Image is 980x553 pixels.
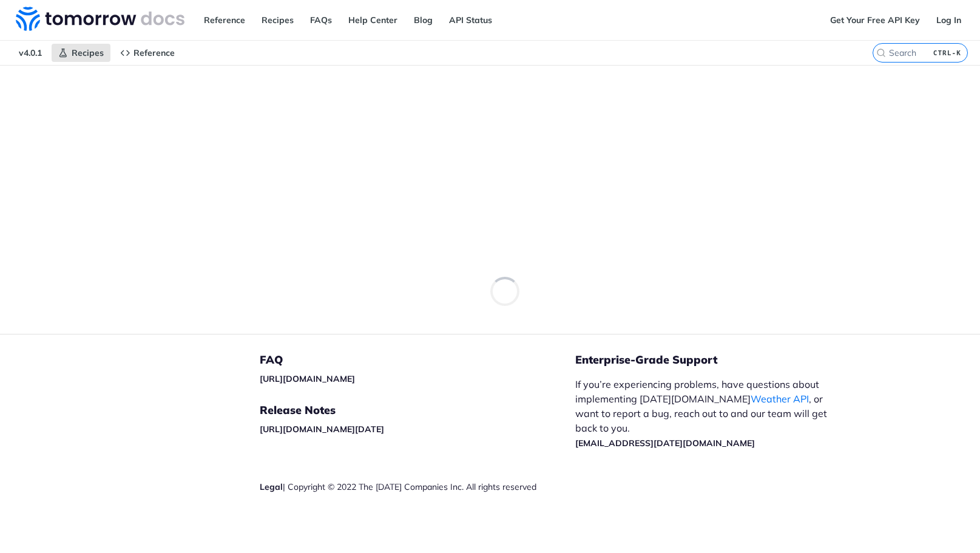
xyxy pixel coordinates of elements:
[342,11,404,29] a: Help Center
[260,481,283,492] a: Legal
[255,11,300,29] a: Recipes
[575,353,859,367] h5: Enterprise-Grade Support
[260,481,575,493] div: | Copyright © 2022 The [DATE] Companies Inc. All rights reserved
[260,403,575,418] h5: Release Notes
[12,44,49,62] span: v4.0.1
[52,44,110,62] a: Recipes
[442,11,499,29] a: API Status
[113,44,181,62] a: Reference
[930,11,968,29] a: Log In
[260,353,575,367] h5: FAQ
[260,373,355,384] a: [URL][DOMAIN_NAME]
[260,424,384,435] a: [URL][DOMAIN_NAME][DATE]
[751,393,809,405] a: Weather API
[133,47,175,58] span: Reference
[16,7,184,31] img: Tomorrow.io Weather API Docs
[930,47,964,59] kbd: CTRL-K
[197,11,252,29] a: Reference
[303,11,339,29] a: FAQs
[823,11,927,29] a: Get Your Free API Key
[575,377,840,450] p: If you’re experiencing problems, have questions about implementing [DATE][DOMAIN_NAME] , or want ...
[876,48,886,58] svg: Search
[72,47,104,58] span: Recipes
[407,11,439,29] a: Blog
[575,438,755,449] a: [EMAIL_ADDRESS][DATE][DOMAIN_NAME]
